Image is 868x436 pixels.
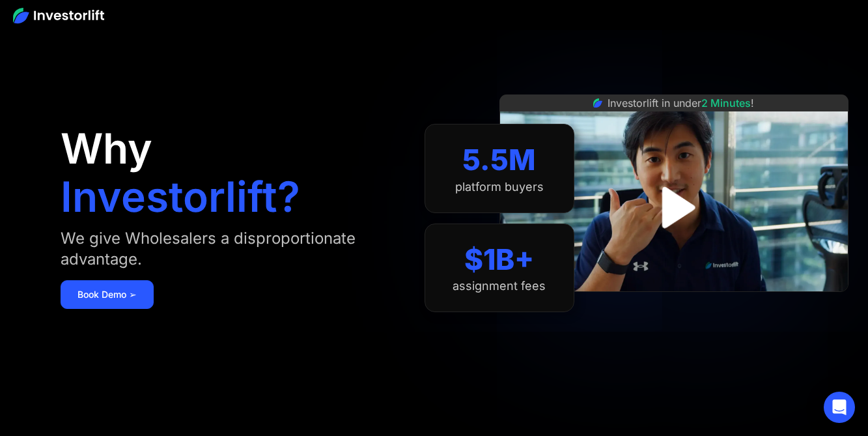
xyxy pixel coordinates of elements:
div: Investorlift in under ! [608,95,754,111]
div: 5.5M [462,143,536,177]
div: $1B+ [464,242,534,277]
a: Book Demo ➢ [61,280,154,309]
span: 2 Minutes [701,96,751,109]
h1: Investorlift? [61,176,300,218]
a: open lightbox [645,179,703,237]
h1: Why [61,128,152,169]
div: assignment fees [453,279,546,293]
iframe: Customer reviews powered by Trustpilot [576,298,772,314]
div: platform buyers [455,180,544,194]
div: We give Wholesalers a disproportionate advantage. [61,228,398,270]
div: Open Intercom Messenger [824,392,855,423]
